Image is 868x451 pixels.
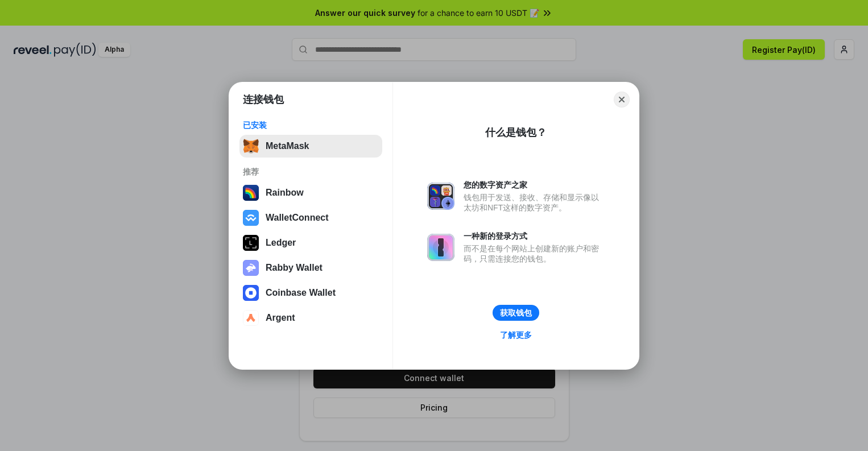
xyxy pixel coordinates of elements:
button: 获取钱包 [493,305,539,321]
div: Coinbase Wallet [266,288,336,298]
button: Rabby Wallet [239,256,382,279]
img: svg+xml,%3Csvg%20width%3D%2228%22%20height%3D%2228%22%20viewBox%3D%220%200%2028%2028%22%20fill%3D... [243,285,259,301]
div: 推荐 [243,167,379,177]
div: 已安装 [243,120,379,130]
button: Coinbase Wallet [239,282,382,304]
div: 您的数字资产之家 [464,180,605,190]
img: svg+xml,%3Csvg%20width%3D%2228%22%20height%3D%2228%22%20viewBox%3D%220%200%2028%2028%22%20fill%3D... [243,210,259,226]
div: Ledger [266,238,296,248]
div: Argent [266,313,295,323]
div: 而不是在每个网站上创建新的账户和密码，只需连接您的钱包。 [464,243,605,264]
div: WalletConnect [266,213,329,223]
a: 了解更多 [493,328,539,342]
img: svg+xml,%3Csvg%20xmlns%3D%22http%3A%2F%2Fwww.w3.org%2F2000%2Fsvg%22%20fill%3D%22none%22%20viewBox... [427,234,454,261]
div: Rabby Wallet [266,263,323,273]
button: WalletConnect [239,206,382,229]
div: Rainbow [266,188,304,198]
button: Argent [239,307,382,329]
img: svg+xml,%3Csvg%20xmlns%3D%22http%3A%2F%2Fwww.w3.org%2F2000%2Fsvg%22%20fill%3D%22none%22%20viewBox... [427,183,454,210]
div: MetaMask [266,141,309,151]
button: Ledger [239,231,382,254]
button: Rainbow [239,181,382,204]
img: svg+xml,%3Csvg%20xmlns%3D%22http%3A%2F%2Fwww.w3.org%2F2000%2Fsvg%22%20fill%3D%22none%22%20viewBox... [243,260,259,276]
div: 钱包用于发送、接收、存储和显示像以太坊和NFT这样的数字资产。 [464,192,605,213]
div: 获取钱包 [500,308,532,318]
img: svg+xml,%3Csvg%20width%3D%22120%22%20height%3D%22120%22%20viewBox%3D%220%200%20120%20120%22%20fil... [243,185,259,201]
button: MetaMask [239,135,382,158]
img: svg+xml,%3Csvg%20width%3D%2228%22%20height%3D%2228%22%20viewBox%3D%220%200%2028%2028%22%20fill%3D... [243,310,259,326]
div: 什么是钱包？ [485,126,547,139]
img: svg+xml,%3Csvg%20xmlns%3D%22http%3A%2F%2Fwww.w3.org%2F2000%2Fsvg%22%20width%3D%2228%22%20height%3... [243,235,259,251]
img: svg+xml,%3Csvg%20fill%3D%22none%22%20height%3D%2233%22%20viewBox%3D%220%200%2035%2033%22%20width%... [243,138,259,154]
h1: 连接钱包 [243,93,284,106]
div: 一种新的登录方式 [464,231,605,241]
button: Close [614,92,630,107]
div: 了解更多 [500,330,532,340]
